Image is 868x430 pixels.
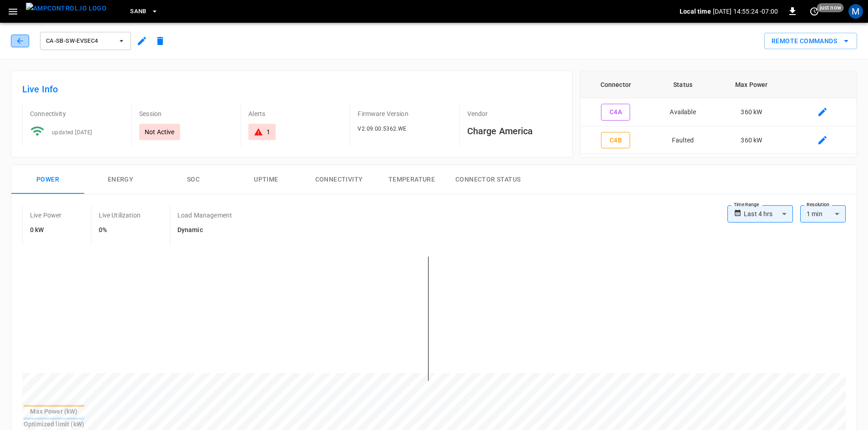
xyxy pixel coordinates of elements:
td: 360 kW [715,126,788,155]
p: Load Management [177,211,232,220]
button: SanB [126,3,162,20]
span: SanB [130,6,146,17]
p: [DATE] 14:55:24 -07:00 [713,7,778,16]
button: C4B [601,132,630,149]
p: Live Utilization [99,211,141,220]
p: Firmware Version [358,109,452,118]
div: Last 4 hrs [744,205,793,223]
div: 1 [267,127,270,137]
th: Connector [580,71,651,98]
p: Local time [680,7,711,16]
button: Uptime [230,165,303,194]
button: set refresh interval [807,4,822,19]
p: Connectivity [30,109,124,118]
img: ampcontrol.io logo [26,3,106,14]
button: Remote Commands [764,33,857,50]
th: Status [651,71,715,98]
div: 1 min [800,205,846,223]
p: Live Power [30,211,62,220]
h6: Live Info [22,82,561,96]
span: updated [DATE] [52,129,92,136]
span: just now [817,3,844,12]
span: V2.09.00.5362.WE [358,126,406,132]
div: profile-icon [848,4,863,19]
button: Connectivity [303,165,375,194]
div: remote commands options [764,33,857,50]
label: Time Range [734,201,759,208]
label: Resolution [807,201,829,208]
h6: Dynamic [177,225,232,235]
span: ca-sb-sw-evseC4 [46,36,113,46]
th: Max Power [715,71,788,98]
p: Not Active [145,127,175,137]
p: Vendor [467,109,561,118]
button: Power [11,165,84,194]
h6: 0% [99,225,141,235]
button: Energy [84,165,157,194]
button: Temperature [375,165,448,194]
p: Alerts [248,109,343,118]
button: ca-sb-sw-evseC4 [40,32,131,50]
td: 360 kW [715,98,788,126]
td: Available [651,98,715,126]
table: connector table [580,71,857,154]
h6: 0 kW [30,225,62,235]
td: Faulted [651,126,715,155]
button: C4A [601,104,630,121]
button: SOC [157,165,230,194]
h6: Charge America [467,124,561,138]
p: Session [139,109,233,118]
button: Connector Status [448,165,528,194]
